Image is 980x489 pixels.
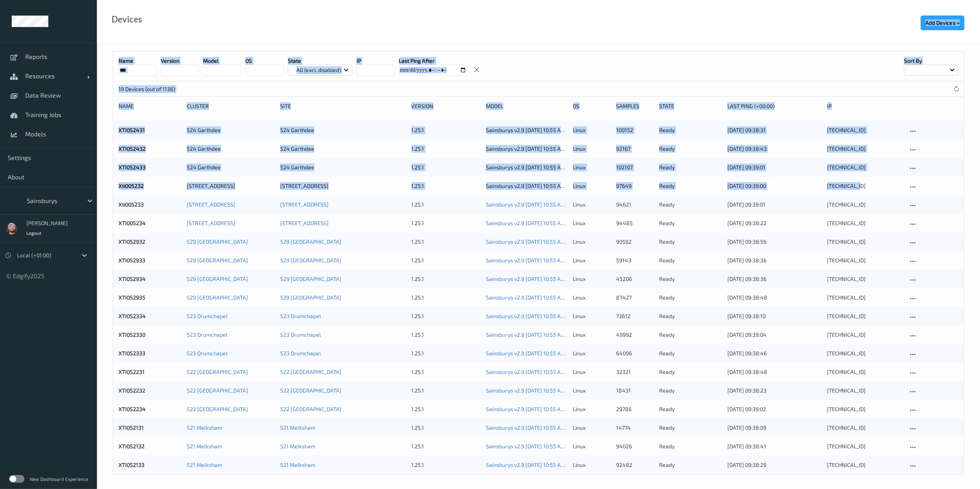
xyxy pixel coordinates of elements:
div: 1.25.1 [412,312,481,320]
a: 521 Melksham [280,424,315,431]
div: 1.25.1 [412,275,481,283]
a: 524 Garthdee [187,164,221,170]
p: ready [659,443,722,450]
div: Name [119,102,181,110]
a: XTI052133 [119,461,145,468]
a: Sainsburys v2.9 [DATE] 10:55 Auto Save [486,406,582,412]
div: ip [827,102,903,110]
p: linux [573,350,611,357]
div: 1.25.1 [412,350,481,357]
div: [TECHNICAL_ID] [827,275,903,283]
div: 1.25.1 [412,201,481,208]
a: 522 [GEOGRAPHIC_DATA] [187,387,248,394]
a: Sainsburys v2.9 [DATE] 10:55 Auto Save [486,220,582,226]
div: Last Ping (+00:00) [727,102,822,110]
div: 1.25.1 [412,164,481,171]
a: Sainsburys v2.9 [DATE] 10:55 Auto Save [486,275,582,282]
p: ready [659,294,722,301]
div: [TECHNICAL_ID] [827,257,903,264]
a: XTI052933 [119,257,145,263]
div: 45206 [616,275,654,283]
p: linux [573,275,611,283]
p: ready [659,405,722,413]
div: 1.25.1 [412,368,481,376]
p: ready [659,182,722,190]
a: 522 [GEOGRAPHIC_DATA] [187,368,248,375]
p: ready [659,126,722,134]
div: [DATE] 09:38:41 [727,443,822,450]
p: OS [246,57,284,65]
p: All (excl. disabled) [294,66,344,74]
div: [TECHNICAL_ID] [827,443,903,450]
div: [TECHNICAL_ID] [827,145,903,153]
a: 524 Garthdee [187,145,221,152]
div: Cluster [187,102,275,110]
a: XTI052234 [119,406,146,412]
a: 523 Drumchapel [187,350,227,356]
a: Sainsburys v2.9 [DATE] 10:55 Auto Save [486,164,582,170]
div: [TECHNICAL_ID] [827,424,903,432]
a: XTI052334 [119,313,146,319]
p: linux [573,443,611,450]
div: 1.25.1 [412,238,481,246]
p: linux [573,257,611,264]
a: [STREET_ADDRESS] [187,220,235,226]
div: 97649 [616,182,654,190]
p: linux [573,368,611,376]
div: 14774 [616,424,654,432]
div: [DATE] 09:38:48 [727,368,822,376]
p: linux [573,331,611,339]
p: ready [659,238,722,246]
div: Devices [112,15,142,23]
a: 521 Melksham [280,461,315,468]
p: Sort by [904,57,958,65]
p: version [161,57,199,65]
a: 529 [GEOGRAPHIC_DATA] [187,275,248,282]
div: 1.25.1 [412,331,481,339]
a: 529 [GEOGRAPHIC_DATA] [280,294,341,301]
a: XTI052433 [119,164,146,170]
p: IP [357,57,394,65]
p: ready [659,424,722,432]
div: 1.25.1 [412,405,481,413]
a: 522 [GEOGRAPHIC_DATA] [280,406,341,412]
button: Add Devices + [921,15,964,30]
div: [DATE] 09:38:48 [727,294,822,301]
p: linux [573,312,611,320]
div: [DATE] 09:38:23 [727,387,822,394]
div: 1.25.1 [412,387,481,394]
a: XTI052330 [119,331,145,338]
a: Sainsburys v2.9 [DATE] 10:55 Auto Save [486,387,582,394]
div: [DATE] 09:38:36 [727,257,822,264]
a: [STREET_ADDRESS] [280,183,329,189]
a: XTI052432 [119,145,146,152]
a: Sainsburys v2.9 [DATE] 10:55 Auto Save [486,424,582,431]
div: 1.25.1 [412,126,481,134]
a: [STREET_ADDRESS] [280,201,329,208]
a: Sainsburys v2.9 [DATE] 10:55 Auto Save [486,331,582,338]
div: 1.25.1 [412,219,481,227]
div: Model [486,102,568,110]
a: XTI052131 [119,424,144,431]
div: 1.25.1 [412,257,481,264]
a: 521 Melksham [187,424,222,431]
p: 19 Devices (out of 1136) [119,85,177,93]
div: [TECHNICAL_ID] [827,312,903,320]
div: [DATE] 09:38:56 [727,238,822,246]
a: 521 Melksham [187,443,222,449]
div: 73612 [616,312,654,320]
div: Samples [616,102,654,110]
a: XTI052935 [119,294,145,301]
a: Xti005233 [119,201,144,208]
a: 529 [GEOGRAPHIC_DATA] [187,294,248,301]
p: model [203,57,241,65]
a: XTI052232 [119,387,145,394]
a: 529 [GEOGRAPHIC_DATA] [280,275,341,282]
a: Sainsburys v2.9 [DATE] 10:55 Auto Save [486,350,582,356]
div: 94026 [616,443,654,450]
div: 90592 [616,238,654,246]
div: 1.25.1 [412,424,481,432]
div: [DATE] 09:39:02 [727,405,822,413]
a: [STREET_ADDRESS] [187,201,235,208]
div: [TECHNICAL_ID] [827,387,903,394]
